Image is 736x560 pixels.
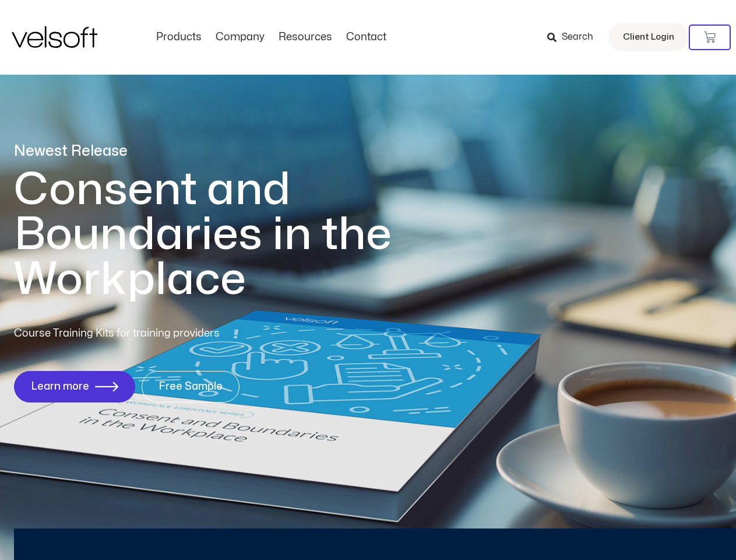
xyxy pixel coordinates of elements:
[159,381,223,393] span: Free Sample
[14,167,439,302] h1: Consent and Boundaries in the Workplace
[272,31,339,44] a: ResourcesMenu Toggle
[14,325,304,342] p: Course Training Kits for training providers
[339,31,393,44] a: ContactMenu Toggle
[562,30,593,45] span: Search
[14,371,135,402] a: Learn more
[623,30,674,45] span: Client Login
[149,31,209,44] a: ProductsMenu Toggle
[149,31,393,44] nav: Menu
[142,371,240,402] a: Free Sample
[547,27,601,47] a: Search
[14,141,439,162] p: Newest Release
[12,26,97,48] img: Velsoft Training Materials
[608,23,689,51] a: Client Login
[31,381,89,393] span: Learn more
[209,31,272,44] a: CompanyMenu Toggle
